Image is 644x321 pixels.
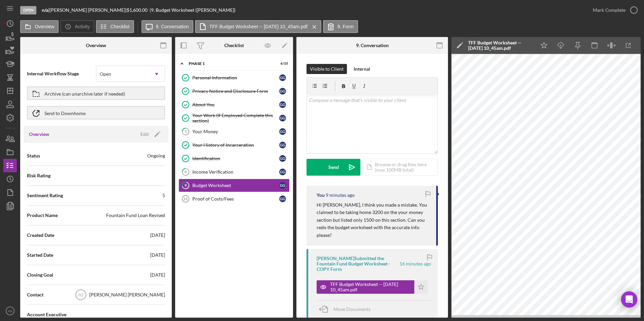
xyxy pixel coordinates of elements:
div: Open [20,6,36,14]
a: 10Proof of Costs/FeesGG [179,192,290,206]
div: About You [192,102,279,107]
div: G G [279,155,286,162]
text: HJ [8,309,12,313]
div: [DATE] [150,252,165,258]
span: Internal Workflow Stage [27,70,96,77]
button: Activity [60,20,94,33]
div: Open Intercom Messenger [621,291,637,308]
a: Personal InformationGG [179,71,290,84]
div: 5 [162,192,165,199]
div: Checklist [224,43,244,48]
div: $1,600.00 [127,7,150,13]
div: G G [279,74,286,81]
span: Status [27,152,40,159]
div: Fountain Fund Loan Revised [106,212,165,219]
button: 9. Form [323,20,358,33]
div: TFF Budget Worksheet -- [DATE] 10_45am.pdf [330,282,411,292]
div: 9. Conversation [356,43,389,48]
button: Move Documents [317,301,377,318]
div: G G [279,88,286,95]
tspan: 8 [185,170,187,174]
div: Personal Information [192,75,279,80]
div: Visible to Client [310,64,344,74]
button: Checklist [96,20,134,33]
div: Mark Complete [593,3,625,17]
div: | [42,7,50,13]
text: HJ [78,293,84,297]
a: Your Work (If Employed Complete this section)GG [179,111,290,125]
tspan: 5 [185,129,187,134]
span: Risk Rating [27,172,51,179]
h3: Overview [29,131,49,138]
div: [PERSON_NAME] [PERSON_NAME] [89,291,165,298]
label: Checklist [110,24,130,29]
div: Internal [354,64,370,74]
tspan: 10 [183,197,187,201]
div: G G [279,169,286,175]
div: Identification [192,156,279,161]
div: TFF Budget Worksheet -- [DATE] 10_45am.pdf [468,40,532,51]
tspan: 9 [185,183,187,187]
label: 9. Conversation [156,24,189,29]
div: You [317,192,325,198]
div: Privacy Notice and Disclosure Form [192,88,279,94]
a: 5Your MoneyGG [179,125,290,138]
label: 9. Form [337,24,354,29]
label: Activity [75,24,90,29]
div: Ongoing [147,152,165,159]
button: Visible to Client [307,64,347,74]
div: G G [279,142,286,148]
div: Budget Worksheet [192,183,279,188]
div: [DATE] [150,272,165,278]
span: Sentiment Rating [27,192,63,199]
span: Created Date [27,232,54,239]
label: Overview [35,24,54,29]
div: Send to Downhome [44,107,86,119]
div: [DATE] [150,232,165,239]
span: Account Executive [27,311,66,318]
a: Privacy Notice and Disclosure FormGG [179,84,290,98]
time: 2025-08-20 14:52 [326,192,355,198]
button: Overview [20,20,59,33]
div: Edit [140,129,149,139]
div: G G [279,115,286,121]
span: Move Documents [333,306,371,312]
button: Mark Complete [586,3,641,17]
b: n/a [42,7,48,13]
button: TFF Budget Worksheet -- [DATE] 10_45am.pdf [195,20,321,33]
div: [PERSON_NAME] Submitted the Fountain Fund Budget Worksheet - COPY Form [317,256,398,272]
div: G G [279,182,286,189]
div: [PERSON_NAME] [PERSON_NAME] | [50,7,127,13]
div: Archive (can unarchive later if needed) [44,87,125,99]
div: | 9. Budget Worksheet ([PERSON_NAME]) [150,7,235,13]
a: IdentificationGG [179,152,290,165]
a: Your History of IncarcerationGG [179,138,290,152]
div: Send [328,159,339,176]
div: 6 / 10 [276,62,288,66]
a: 9Budget WorksheetGG [179,179,290,192]
button: Send to Downhome [27,106,165,119]
a: 8Income VerificationGG [179,165,290,179]
div: Your History of Incarceration [192,142,279,148]
div: Phase 1 [189,62,271,66]
label: TFF Budget Worksheet -- [DATE] 10_45am.pdf [210,24,308,29]
div: G G [279,195,286,202]
span: Started Date [27,252,53,258]
div: Income Verification [192,169,279,175]
button: TFF Budget Worksheet -- [DATE] 10_45am.pdf [317,280,428,294]
span: Closing Goal [27,272,53,278]
button: Edit [136,129,163,139]
div: Overview [86,43,106,48]
button: HJ [3,304,17,318]
span: Product Name [27,212,58,219]
div: Proof of Costs/Fees [192,196,279,202]
button: Internal [350,64,374,74]
div: G G [279,128,286,135]
button: Send [307,159,360,176]
div: Open [100,71,111,77]
span: Contact [27,291,43,298]
button: 9. Conversation [141,20,193,33]
time: 2025-08-20 14:45 [399,261,431,266]
div: Your Money [192,129,279,134]
a: About YouGG [179,98,290,111]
